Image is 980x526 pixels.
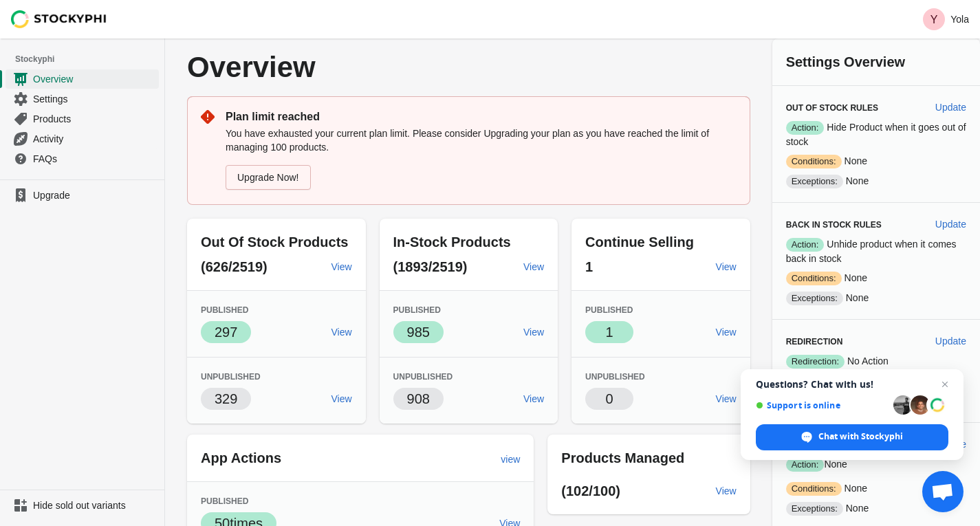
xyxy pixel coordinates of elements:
[6,89,159,109] a: Settings
[585,372,645,382] span: Unpublished
[585,305,633,315] span: Published
[950,14,969,25] p: Yola
[11,10,107,28] img: Stockyphi
[331,327,351,338] span: View
[786,482,842,496] span: Conditions:
[15,52,164,66] span: Stockyphi
[786,502,843,516] span: Exceptions:
[786,238,825,252] span: Action:
[786,102,924,113] h3: Out of Stock Rules
[6,109,159,129] a: Products
[930,14,938,25] text: Y
[495,447,525,472] a: view
[501,454,520,465] span: view
[756,400,889,410] span: Support is online
[818,430,903,443] span: Chat with Stockyphi
[325,386,357,411] a: View
[226,165,311,190] a: Upgrade Now!
[201,372,261,382] span: Unpublished
[710,479,742,503] a: View
[518,386,549,411] a: View
[716,393,737,404] span: View
[518,320,549,344] a: View
[786,154,966,168] p: None
[786,54,905,69] span: Settings Overview
[33,132,156,146] span: Activity
[561,450,684,465] span: Products Managed
[786,458,825,472] span: Action:
[201,450,281,465] span: App Actions
[201,496,248,506] span: Published
[393,234,511,250] span: In-Stock Products
[33,92,156,106] span: Settings
[930,212,972,237] button: Update
[786,175,843,188] span: Exceptions:
[756,379,948,390] span: Questions? Chat with us!
[215,325,237,340] span: 297
[786,501,966,516] p: None
[786,120,966,149] p: Hide Product when it goes out of stock
[935,336,966,347] span: Update
[923,8,945,30] span: Avatar with initials Y
[226,109,737,125] p: Plan limit reached
[716,327,737,338] span: View
[786,237,966,265] p: Unhide product when it comes back in stock
[523,261,544,272] span: View
[786,336,924,347] h3: Redirection
[6,129,159,149] a: Activity
[710,254,742,279] a: View
[710,386,742,411] a: View
[393,372,453,382] span: Unpublished
[561,483,620,498] span: (102/100)
[786,272,842,285] span: Conditions:
[935,219,966,230] span: Update
[523,327,544,338] span: View
[6,186,159,205] a: Upgrade
[786,121,825,135] span: Action:
[756,424,948,450] div: Chat with Stockyphi
[716,261,737,272] span: View
[331,393,351,404] span: View
[6,496,159,515] a: Hide sold out variants
[930,329,972,353] button: Update
[33,72,156,86] span: Overview
[716,485,737,496] span: View
[935,102,966,113] span: Update
[786,355,845,369] span: Redirection:
[33,498,156,512] span: Hide sold out variants
[786,291,966,305] p: None
[585,234,694,250] span: Continue Selling
[201,305,248,315] span: Published
[786,481,966,496] p: None
[585,259,593,274] span: 1
[393,305,441,315] span: Published
[930,95,972,120] button: Update
[922,471,963,512] div: Open chat
[187,52,527,83] p: Overview
[606,325,613,340] span: 1
[407,325,430,340] span: 985
[786,354,966,369] p: No Action
[786,174,966,188] p: None
[786,292,843,305] span: Exceptions:
[710,320,742,344] a: View
[331,261,351,272] span: View
[786,271,966,285] p: None
[393,259,468,274] span: (1893/2519)
[518,254,549,279] a: View
[33,188,156,202] span: Upgrade
[201,234,348,250] span: Out Of Stock Products
[33,112,156,126] span: Products
[917,6,974,33] button: Avatar with initials YYola
[786,219,924,230] h3: Back in Stock Rules
[523,393,544,404] span: View
[6,149,159,168] a: FAQs
[33,152,156,166] span: FAQs
[6,69,159,89] a: Overview
[786,155,842,168] span: Conditions:
[407,389,430,408] p: 908
[226,127,737,154] p: You have exhausted your current plan limit. Please consider Upgrading your plan as you have reach...
[201,259,268,274] span: (626/2519)
[937,376,953,393] span: Close chat
[215,391,237,406] span: 329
